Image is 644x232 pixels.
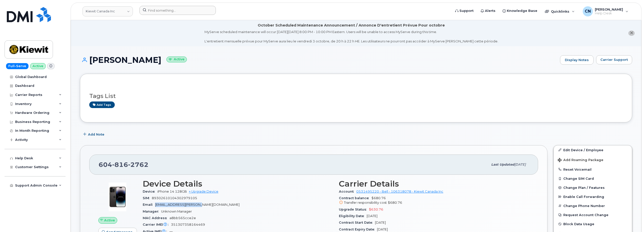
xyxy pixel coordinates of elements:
[339,227,377,231] span: Contract Expiry Date
[339,196,529,205] span: $680.76
[143,203,155,207] span: Email
[143,210,161,213] span: Manager
[258,23,445,28] div: October Scheduled Maintenance Announcement / Annonce D'entretient Prévue Pour octobre
[491,163,514,166] span: Last updated
[356,190,443,193] a: 0531495220 - Bell - 106318078 - Kiewit Canada Inc
[99,161,149,168] span: 604
[89,93,623,99] h3: Tags List
[143,223,171,226] span: Carrier IMEI
[102,182,133,212] img: image20231002-3703462-njx0qo.jpeg
[560,55,594,65] a: Display Notes
[558,158,603,163] span: Add Roaming Package
[155,203,240,207] span: [EMAIL_ADDRESS][PERSON_NAME][DOMAIN_NAME]
[563,186,605,190] span: Change Plan / Features
[157,190,187,193] span: iPhone 14 128GB
[369,208,383,211] span: $630.76
[554,183,632,192] button: Change Plan / Features
[600,57,628,62] span: Carrier Support
[339,221,375,224] span: Contract Start Date
[88,132,104,137] span: Add Note
[554,154,632,165] button: Add Roaming Package
[367,214,377,218] span: [DATE]
[554,201,632,210] button: Change Phone Number
[514,163,526,166] span: [DATE]
[204,30,498,44] div: MyServe scheduled maintenance will occur [DATE][DATE] 8:00 PM - 10:00 PM Eastern. Users will be u...
[80,130,109,139] button: Add Note
[104,218,115,223] span: Active
[388,201,402,204] span: $680.76
[189,190,218,193] a: + Upgrade Device
[596,55,632,64] button: Carrier Support
[554,165,632,174] button: Reset Voicemail
[171,223,205,226] span: 351307358164469
[339,179,529,188] h3: Carrier Details
[161,210,192,213] span: Unknown Manager
[554,174,632,183] button: Change SIM Card
[143,190,157,193] span: Device
[377,227,388,231] span: [DATE]
[166,57,187,62] small: Active
[554,210,632,219] button: Request Account Change
[112,161,128,168] span: 816
[143,216,169,220] span: MAC Address
[128,161,149,168] span: 2762
[554,219,632,228] button: Block Data Usage
[89,101,115,108] a: Add tags
[339,196,371,200] span: Contract balance
[143,179,333,188] h3: Device Details
[143,196,152,200] span: SIM
[339,190,356,193] span: Account
[339,208,369,211] span: Upgrade Status
[169,216,196,220] span: a8bb565cce2e
[339,214,367,218] span: Eligibility Date
[554,192,632,201] button: Enable Call Forwarding
[622,210,640,228] iframe: Messenger Launcher
[152,196,197,200] span: 89302610104302979105
[344,201,387,204] span: Transfer responsibility cost
[554,145,632,154] a: Edit Device / Employee
[80,56,558,64] h1: [PERSON_NAME]
[628,31,635,36] button: close notification
[563,195,604,199] span: Enable Call Forwarding
[375,221,386,224] span: [DATE]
